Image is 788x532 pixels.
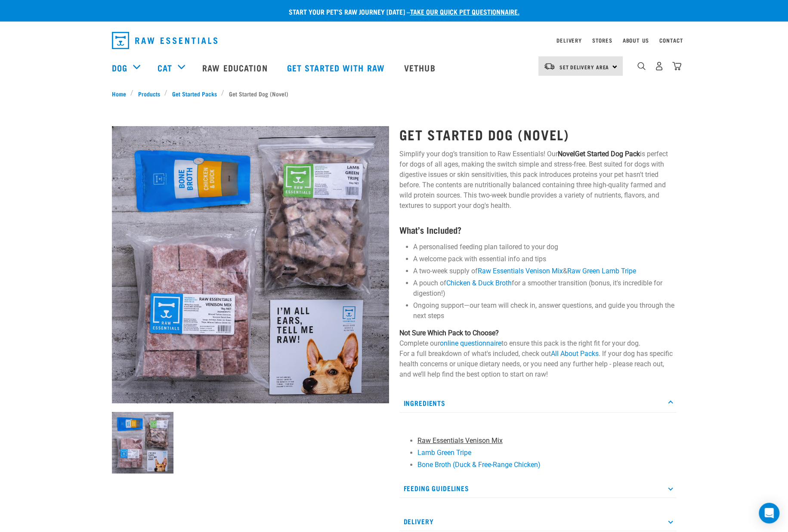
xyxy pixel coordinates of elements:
li: A two-week supply of & [413,266,677,276]
h1: Get Started Dog (Novel) [399,127,677,142]
a: Dog [112,61,127,74]
strong: Not Sure Which Pack to Choose? [399,329,499,337]
p: Complete our to ensure this pack is the right fit for your dog. For a full breakdown of what's in... [399,328,677,380]
a: Stores [592,39,612,42]
a: Cat [158,61,172,74]
a: Home [112,89,131,98]
a: Chicken & Duck Broth [446,279,512,287]
img: NSP Dog Novel Update [112,412,173,473]
a: Contact [659,39,683,42]
a: Raw Essentials Venison Mix [478,267,563,275]
p: Simplify your dog’s transition to Raw Essentials! Our is perfect for dogs of all ages, making the... [399,149,677,211]
img: Raw Essentials Logo [112,32,217,49]
nav: breadcrumbs [112,89,677,98]
a: Raw Green Lamb Tripe [567,267,636,275]
li: A pouch of for a smoother transition (bonus, it's incredible for digestion!) [413,278,677,299]
a: Products [133,89,164,98]
a: About Us [622,39,649,42]
a: Vethub [396,50,446,85]
a: Raw Essentials Venison Mix [417,436,503,445]
img: home-icon-1@2x.png [637,62,646,70]
a: Raw Education [194,50,278,85]
strong: Novel [558,150,575,158]
li: Ongoing support—our team will check in, answer questions, and guide you through the next steps [413,300,677,321]
img: van-moving.png [544,62,555,70]
p: Ingredients [399,393,677,413]
strong: Get Started Dog Pack [575,150,640,158]
li: A welcome pack with essential info and tips [413,254,677,264]
a: Bone Broth (Duck & Free-Range Chicken) [417,461,541,469]
a: All About Packs [551,350,599,358]
img: user.png [655,62,664,71]
div: Open Intercom Messenger [759,503,779,523]
strong: What’s Included? [399,227,461,232]
img: NSP Dog Novel Update [112,126,389,403]
p: Feeding Guidelines [399,479,677,498]
p: Delivery [399,512,677,531]
a: Get Started Packs [167,89,221,98]
img: home-icon@2x.png [672,62,681,71]
a: Lamb Green Tripe [417,448,471,457]
span: Set Delivery Area [559,65,609,68]
li: A personalised feeding plan tailored to your dog [413,242,677,252]
a: Get started with Raw [278,50,396,85]
nav: dropdown navigation [105,28,683,53]
a: take our quick pet questionnaire. [410,9,519,13]
a: online questionnaire [440,339,501,347]
a: Delivery [556,39,581,42]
